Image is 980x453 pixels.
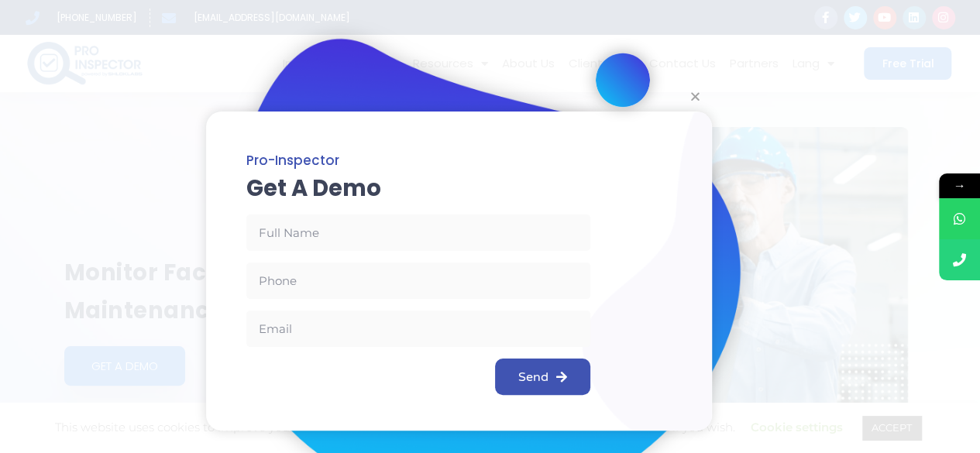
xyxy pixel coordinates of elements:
[596,53,650,107] img: small_c_popup.png
[246,214,590,251] input: Full Name
[518,371,548,383] span: Send
[246,214,590,407] form: New Form
[495,359,590,395] button: Send
[689,91,701,102] a: Close
[246,178,590,199] h2: Get a Demo
[246,147,590,173] h3: Pro-Inspector
[246,263,590,299] input: Only numbers and phone characters (#, -, *, etc) are accepted.
[939,173,980,198] span: →
[246,311,590,347] input: Email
